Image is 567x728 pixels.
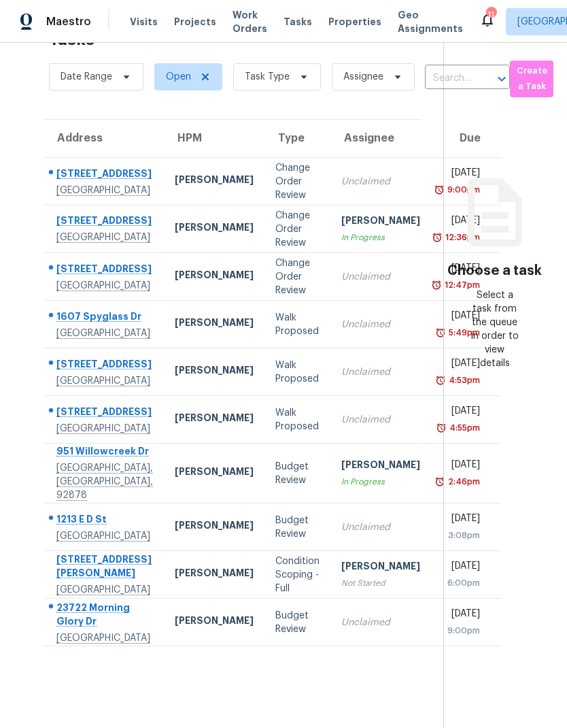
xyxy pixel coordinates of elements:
span: Date Range [61,70,112,84]
div: Change Order Review [275,257,320,297]
img: Overdue Alarm Icon [434,183,445,197]
th: Address [44,120,164,158]
div: 12:36pm [443,231,480,244]
span: Visits [130,15,158,29]
div: [DATE] [442,458,480,475]
button: Open [492,69,511,88]
div: [DATE] [442,261,480,278]
div: Change Order Review [275,209,320,250]
span: Task Type [245,70,290,84]
div: Unclaimed [341,365,420,379]
div: [DATE] [442,559,480,576]
img: Overdue Alarm Icon [435,326,446,340]
span: Assignee [343,70,383,84]
div: [PERSON_NAME] [175,363,254,380]
div: In Progress [341,231,420,244]
div: [PERSON_NAME] [175,465,254,482]
span: Properties [328,15,381,29]
div: Condition Scoping - Full [275,555,320,595]
h3: Choose a task [447,264,542,278]
div: Walk Proposed [275,311,320,338]
span: Work Orders [233,8,267,35]
div: [DATE] [442,404,480,421]
div: Unclaimed [341,520,420,534]
div: Budget Review [275,514,320,541]
span: Create a Task [517,63,547,95]
div: [PERSON_NAME] [175,268,254,285]
div: Budget Review [275,460,320,487]
div: Unclaimed [341,318,420,331]
div: [DATE] [442,357,480,374]
span: Open [166,70,191,84]
div: Unclaimed [341,616,420,629]
span: Maestro [46,15,91,29]
div: [DATE] [442,214,480,231]
div: [DATE] [442,512,480,529]
img: Overdue Alarm Icon [435,374,446,387]
div: [PERSON_NAME] [175,316,254,333]
span: Geo Assignments [398,8,463,35]
th: Type [264,120,330,158]
div: [PERSON_NAME] [341,458,420,475]
div: 6:00pm [442,576,480,590]
div: Budget Review [275,609,320,636]
div: Unclaimed [341,270,420,284]
img: Overdue Alarm Icon [436,421,447,435]
div: 3:08pm [442,529,480,542]
div: [DATE] [442,607,480,624]
div: [PERSON_NAME] [341,214,420,231]
div: [PERSON_NAME] [175,411,254,428]
div: [PERSON_NAME] [175,614,254,631]
div: Change Order Review [275,161,320,202]
div: [PERSON_NAME] [175,518,254,535]
div: Unclaimed [341,413,420,427]
th: Assignee [330,120,431,158]
div: [PERSON_NAME] [341,559,420,576]
div: Walk Proposed [275,406,320,433]
img: Overdue Alarm Icon [432,231,443,244]
div: 11 [486,8,496,22]
div: Not Started [341,576,420,590]
div: Walk Proposed [275,359,320,386]
img: Overdue Alarm Icon [434,475,445,489]
span: Projects [174,15,216,29]
input: Search by address [425,68,472,89]
img: Overdue Alarm Icon [431,278,442,292]
div: Unclaimed [341,175,420,188]
div: Select a task from the queue in order to view details [470,288,520,370]
div: [PERSON_NAME] [175,566,254,583]
div: In Progress [341,475,420,489]
div: 9:00pm [442,624,480,638]
div: [PERSON_NAME] [175,173,254,190]
div: [PERSON_NAME] [175,220,254,237]
div: [DATE] [442,309,480,326]
h2: Tasks [49,33,94,46]
th: HPM [164,120,264,158]
button: Create a Task [510,61,553,97]
div: [DATE] [442,166,480,183]
span: Tasks [283,17,312,27]
th: Due [431,120,501,158]
div: 12:47pm [442,278,480,292]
